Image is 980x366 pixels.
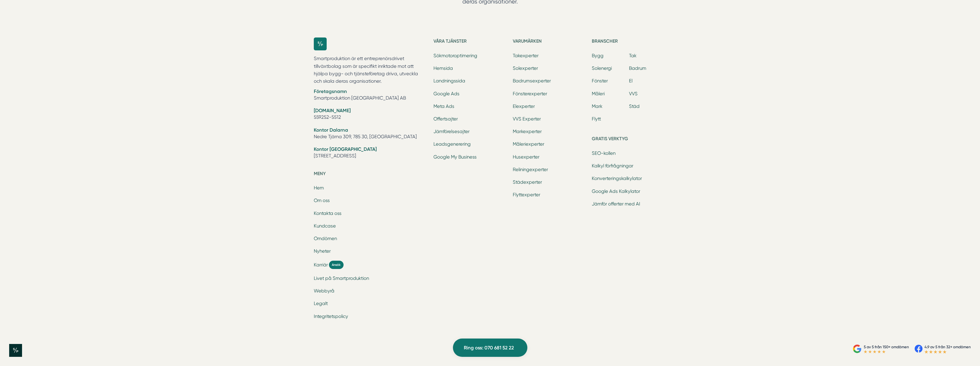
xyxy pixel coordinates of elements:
[314,236,337,241] a: Omdömen
[314,262,328,268] span: Karriär
[433,53,477,58] a: Sökmotoroptimering
[513,141,544,147] a: Måleriexperter
[433,154,477,160] a: Google My Business
[513,66,538,71] a: Solexperter
[464,344,514,352] span: Ring oss: 070 681 52 22
[592,66,612,71] a: Solenergi
[513,78,551,84] a: Badrumsexperter
[513,129,542,134] a: Markexperter
[592,104,602,109] a: Mark
[314,185,324,191] a: Hem
[433,66,453,71] a: Hemsida
[592,135,666,144] h5: Gratis verktyg
[314,127,427,141] li: Nedre Tjärna 309, 785 30, [GEOGRAPHIC_DATA]
[513,104,535,109] a: Elexperter
[513,91,547,96] a: Fönsterexperter
[314,276,369,281] a: Livet på Smartproduktion
[592,163,633,169] a: Kalkyl förfrågningar
[592,189,640,194] a: Google Ads Kalkylator
[314,55,427,85] p: Smartproduktion är ett entreprenörsdrivet tillväxtbolag som är specifikt inriktade mot att hjälpa...
[513,167,548,172] a: Reliningexperter
[592,91,605,96] a: Måleri
[314,146,427,161] li: [STREET_ADDRESS]
[314,211,342,216] a: Kontakta oss
[433,129,470,134] a: Jämförelsesajter
[629,66,646,71] a: Badrum
[513,154,539,160] a: Husexperter
[629,104,640,109] a: Städ
[629,91,638,96] a: VVS
[314,146,377,152] strong: Kontor [GEOGRAPHIC_DATA]
[314,261,427,269] a: Karriär Ansök
[314,314,348,319] a: Integritetspolicy
[314,88,427,103] li: Smartproduktion [GEOGRAPHIC_DATA] AB
[314,170,427,179] h5: Meny
[314,88,347,94] strong: Företagsnamn
[592,176,642,181] a: Konverteringskalkylator
[629,53,636,58] a: Tak
[592,116,601,122] a: Flytt
[864,344,909,350] p: 5 av 5 från 150+ omdömen
[329,261,344,269] span: Ansök
[513,192,540,197] a: Flyttexperter
[513,179,542,185] a: Städexperter
[924,344,971,350] p: 4.9 av 5 från 32+ omdömen
[592,53,604,58] a: Bygg
[433,78,465,84] a: Landningssida
[592,37,666,47] h5: Branscher
[433,104,454,109] a: Meta Ads
[314,288,334,294] a: Webbyrå
[513,116,541,122] a: VVS Experter
[314,223,336,229] a: Kundcase
[592,78,608,84] a: Fönster
[314,198,330,203] a: Om oss
[314,248,331,254] a: Nyheter
[433,116,458,122] a: Offertsajter
[592,151,616,156] a: SEO-kollen
[433,91,460,96] a: Google Ads
[513,37,587,47] h5: Varumärken
[433,141,471,147] a: Leadsgenerering
[513,53,539,58] a: Takexperter
[314,127,348,133] strong: Kontor Dalarna
[314,301,328,306] a: Legalt
[592,201,640,207] a: Jämför offerter med AI
[314,108,351,113] strong: [DOMAIN_NAME]
[453,339,527,357] a: Ring oss: 070 681 52 22
[629,78,632,84] a: El
[314,107,427,122] li: 559252-5512
[433,37,508,47] h5: Våra tjänster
